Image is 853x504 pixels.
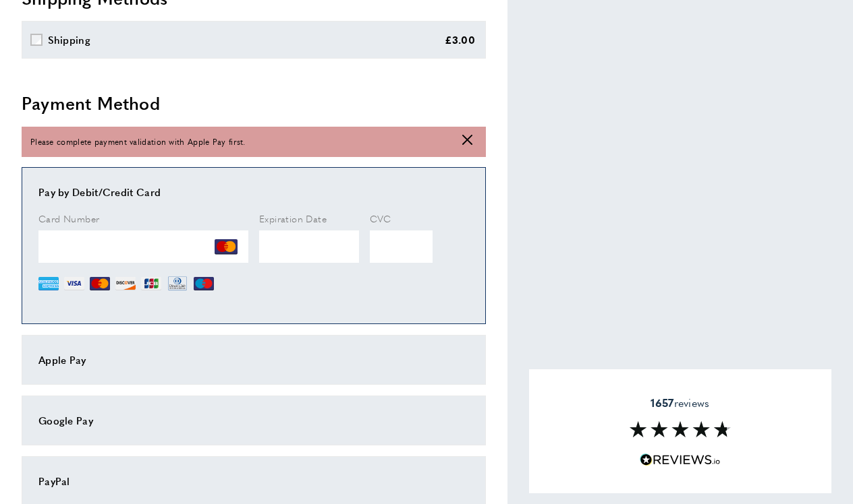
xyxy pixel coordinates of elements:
iframe: Secure Credit Card Frame - Expiration Date [259,230,359,263]
img: AE.png [38,274,59,294]
img: Reviews.io 5 stars [640,453,721,466]
iframe: Secure Credit Card Frame - Credit Card Number [38,230,248,263]
img: DI.png [115,274,136,294]
img: MC.png [215,236,238,259]
img: VI.png [64,274,84,294]
div: Pay by Debit/Credit Card [38,184,469,200]
iframe: Secure Credit Card Frame - CVV [370,230,433,263]
span: Expiration Date [259,212,327,225]
span: Please complete payment validation with Apple Pay first. [30,135,246,148]
span: reviews [651,396,709,410]
div: PayPal [38,473,469,489]
img: DN.png [167,274,188,294]
h2: Payment Method [22,91,486,115]
strong: 1657 [651,395,673,410]
img: MC.png [90,274,110,294]
div: Shipping [48,32,90,48]
div: £3.00 [445,32,476,48]
img: JCB.png [141,274,161,294]
span: CVC [370,212,391,225]
div: Apple Pay [38,352,469,368]
img: MI.png [194,274,214,294]
img: Reviews section [630,421,731,437]
div: Google Pay [38,412,469,429]
span: Card Number [38,212,99,225]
